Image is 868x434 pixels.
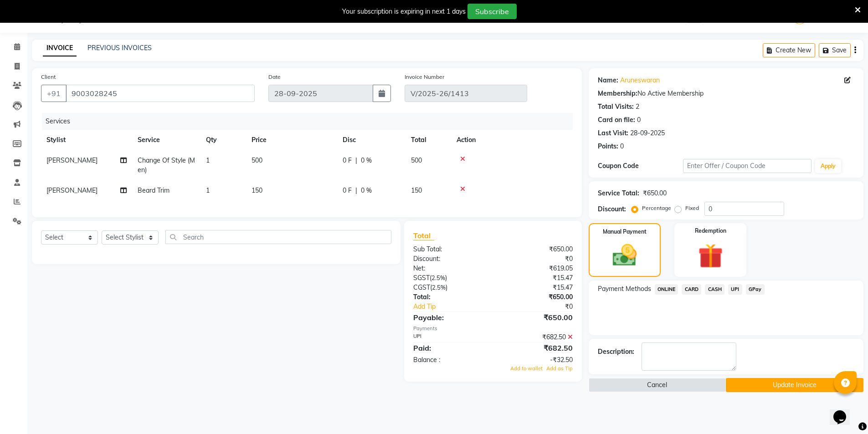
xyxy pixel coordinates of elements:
div: No Active Membership [598,89,854,98]
div: 0 [637,115,641,125]
th: Total [406,130,451,150]
span: 1 [206,186,210,194]
div: ₹682.50 [493,332,580,342]
span: 0 % [361,156,372,165]
th: Stylist [41,130,132,150]
div: Total: [406,292,493,302]
div: Services [42,113,580,130]
div: Total Visits: [598,102,634,112]
div: 2 [636,102,639,112]
div: Payable: [406,312,493,323]
span: 2.5% [432,284,446,291]
img: _cash.svg [605,241,644,269]
div: Service Total: [598,189,639,198]
span: CGST [413,283,430,291]
div: Discount: [406,254,493,264]
input: Search [165,230,391,244]
div: Description: [598,347,634,357]
div: ₹15.47 [493,273,580,283]
div: Membership: [598,89,637,98]
div: ₹650.00 [493,292,580,302]
span: ONLINE [655,284,678,295]
th: Qty [200,130,246,150]
span: Add to wallet [510,365,543,372]
div: Sub Total: [406,245,493,254]
div: ₹15.47 [493,283,580,292]
button: Cancel [589,378,726,392]
th: Disc [337,130,406,150]
th: Price [246,130,337,150]
input: Enter Offer / Coupon Code [683,159,812,173]
div: Coupon Code [598,161,683,171]
div: Card on file: [598,115,635,125]
label: Redemption [695,227,726,235]
span: 500 [252,156,262,164]
span: Beard Trim [138,186,169,194]
input: Search by Name/Mobile/Email/Code [66,85,255,102]
div: ₹650.00 [493,245,580,254]
span: 150 [252,186,262,194]
label: Fixed [685,204,699,212]
div: -₹32.50 [493,355,580,365]
div: Paid: [406,342,493,353]
label: Client [41,73,56,81]
span: Add as Tip [546,365,573,372]
a: INVOICE [43,40,77,56]
button: Save [819,43,851,57]
span: SGST [413,274,430,282]
span: Payment Methods [598,284,651,294]
span: UPI [728,284,742,295]
th: Service [132,130,200,150]
label: Manual Payment [603,228,647,236]
div: Name: [598,76,618,85]
button: +91 [41,85,67,102]
label: Date [268,73,281,81]
div: UPI [406,332,493,342]
div: Your subscription is expiring in next 1 days [342,7,466,16]
div: Payments [413,325,572,332]
button: Subscribe [467,4,517,19]
div: ₹650.00 [493,312,580,323]
span: GPay [746,284,765,295]
img: _gift.svg [690,240,731,271]
span: 2.5% [431,274,445,281]
div: Points: [598,142,618,151]
div: ₹682.50 [493,342,580,353]
div: 0 [620,142,624,151]
span: Total [413,231,434,240]
span: Change Of Style (Men) [138,156,195,174]
div: 28-09-2025 [630,128,665,138]
span: 0 F [343,186,352,195]
span: 0 % [361,186,372,195]
button: Create New [763,43,815,57]
div: ( ) [406,273,493,283]
a: Add Tip [406,302,507,311]
span: 0 F [343,156,352,165]
span: CASH [705,284,724,295]
div: Discount: [598,204,626,214]
label: Percentage [642,204,671,212]
div: ₹0 [493,254,580,264]
div: ₹0 [508,302,580,311]
a: PREVIOUS INVOICES [87,44,152,52]
label: Invoice Number [405,73,444,81]
span: | [355,186,357,195]
span: [PERSON_NAME] [46,156,98,164]
span: 1 [206,156,210,164]
span: CARD [682,284,701,295]
span: [PERSON_NAME] [46,186,98,194]
a: Aruneswaran [620,76,660,85]
div: ₹619.05 [493,264,580,273]
div: Balance : [406,355,493,365]
div: ₹650.00 [643,189,667,198]
span: 150 [411,186,422,194]
div: Net: [406,264,493,273]
button: Update Invoice [726,378,863,392]
div: Last Visit: [598,128,628,138]
div: ( ) [406,283,493,292]
th: Action [451,130,573,150]
button: Apply [815,159,841,173]
span: | [355,156,357,165]
span: 500 [411,156,422,164]
iframe: chat widget [830,398,859,425]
